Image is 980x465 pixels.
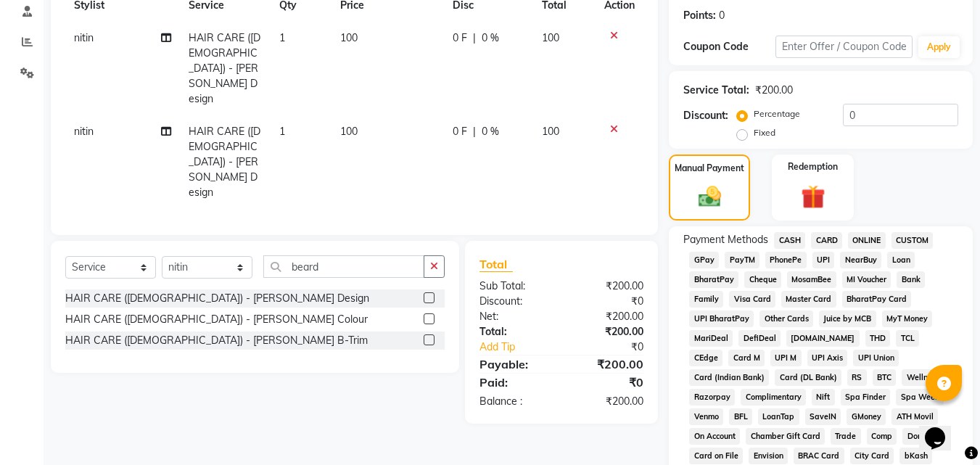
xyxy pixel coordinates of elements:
span: Loan [887,252,915,268]
span: nitin [74,31,94,44]
span: MI Voucher [842,271,892,288]
span: ONLINE [848,232,886,249]
div: Discount: [683,108,728,123]
span: BTC [873,369,897,386]
span: Spa Week [896,389,944,406]
span: | [473,124,476,139]
span: Master Card [781,291,836,308]
span: MariDeal [689,330,733,347]
span: 1 [279,125,285,138]
span: 0 % [482,30,499,46]
div: ₹200.00 [561,394,654,409]
span: bKash [899,448,932,464]
span: PhonePe [765,252,807,268]
span: UPI Union [853,350,899,366]
button: Apply [918,36,960,58]
span: Payment Methods [683,232,768,247]
div: ₹200.00 [561,324,654,340]
label: Fixed [754,126,775,139]
div: ₹0 [561,374,654,391]
div: Sub Total: [469,279,561,294]
div: Service Total: [683,83,749,98]
span: CARD [811,232,842,249]
span: Razorpay [689,389,735,406]
span: Spa Finder [841,389,891,406]
span: Family [689,291,723,308]
span: Donation [902,428,945,445]
a: Add Tip [469,340,577,355]
span: 100 [542,125,559,138]
span: nitin [74,125,94,138]
span: Card (DL Bank) [775,369,841,386]
div: ₹200.00 [561,309,654,324]
span: CUSTOM [892,232,934,249]
span: TCL [896,330,919,347]
span: BharatPay [689,271,738,288]
div: HAIR CARE ([DEMOGRAPHIC_DATA]) - [PERSON_NAME] Colour [65,312,368,327]
div: Coupon Code [683,39,775,54]
span: GPay [689,252,719,268]
span: UPI [812,252,835,268]
span: THD [865,330,891,347]
iframe: chat widget [919,407,965,450]
div: ₹200.00 [561,355,654,373]
span: GMoney [847,408,886,425]
span: City Card [850,448,894,464]
img: _gift.svg [794,182,833,212]
span: Chamber Gift Card [746,428,825,445]
div: ₹0 [577,340,655,355]
span: Complimentary [741,389,806,406]
span: 1 [279,31,285,44]
span: LoanTap [758,408,799,425]
span: CASH [774,232,805,249]
div: ₹200.00 [755,83,793,98]
span: Wellnessta [902,369,952,386]
div: Net: [469,309,561,324]
span: Trade [831,428,861,445]
input: Search or Scan [263,255,424,278]
span: Card M [728,350,765,366]
span: 100 [542,31,559,44]
span: Card (Indian Bank) [689,369,769,386]
span: DefiDeal [738,330,781,347]
span: UPI BharatPay [689,310,754,327]
span: 0 F [453,30,467,46]
span: UPI M [770,350,802,366]
span: Other Cards [759,310,813,327]
span: HAIR CARE ([DEMOGRAPHIC_DATA]) - [PERSON_NAME] Design [189,31,260,105]
div: HAIR CARE ([DEMOGRAPHIC_DATA]) - [PERSON_NAME] Design [65,291,369,306]
span: 100 [340,31,358,44]
div: Paid: [469,374,561,391]
span: Venmo [689,408,723,425]
span: BFL [729,408,752,425]
div: Discount: [469,294,561,309]
label: Manual Payment [675,162,744,175]
span: 0 % [482,124,499,139]
div: ₹200.00 [561,279,654,294]
span: CEdge [689,350,722,366]
img: _cash.svg [691,184,728,210]
span: Envision [749,448,788,464]
input: Enter Offer / Coupon Code [775,36,913,58]
span: On Account [689,428,740,445]
div: ₹0 [561,294,654,309]
span: SaveIN [805,408,841,425]
span: UPI Axis [807,350,848,366]
label: Percentage [754,107,800,120]
span: Cheque [744,271,781,288]
div: Balance : [469,394,561,409]
span: HAIR CARE ([DEMOGRAPHIC_DATA]) - [PERSON_NAME] Design [189,125,260,199]
div: Payable: [469,355,561,373]
span: MosamBee [787,271,836,288]
span: 0 F [453,124,467,139]
div: HAIR CARE ([DEMOGRAPHIC_DATA]) - [PERSON_NAME] B-Trim [65,333,368,348]
div: Points: [683,8,716,23]
span: Total [479,257,513,272]
span: BRAC Card [794,448,844,464]
span: | [473,30,476,46]
span: Visa Card [729,291,775,308]
span: Nift [812,389,835,406]
span: Comp [867,428,897,445]
span: BharatPay Card [842,291,912,308]
label: Redemption [788,160,838,173]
